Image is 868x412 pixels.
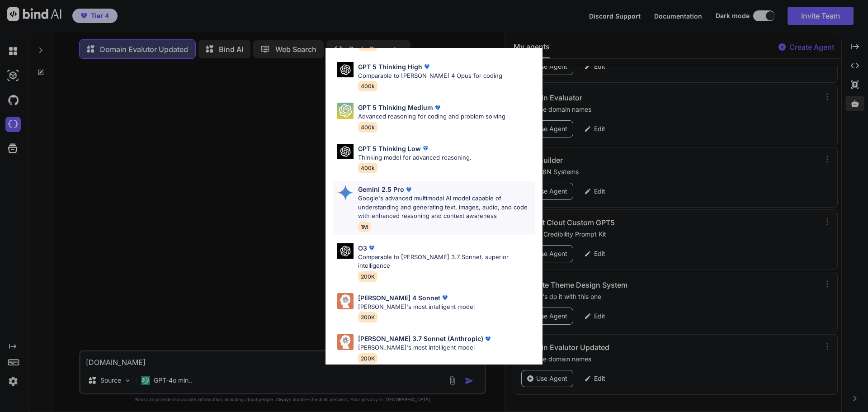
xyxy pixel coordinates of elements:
p: GPT 5 Thinking High [358,62,422,71]
p: Thinking model for advanced reasoning. [358,153,472,162]
img: Pick Models [337,243,354,259]
img: premium [433,103,442,112]
img: premium [440,293,449,302]
p: [PERSON_NAME] 3.7 Sonnet (Anthropic) [358,334,483,343]
img: premium [421,144,430,153]
img: premium [367,243,376,252]
img: Pick Models [337,144,354,160]
img: premium [483,334,492,343]
img: premium [404,185,413,194]
p: [PERSON_NAME]'s most intelligent model [358,303,475,312]
p: Gemini 2.5 Pro [358,185,404,194]
span: 1M [358,222,371,232]
span: 200K [358,271,377,282]
p: GPT 5 Thinking Low [358,144,421,153]
p: O3 [358,243,367,253]
p: [PERSON_NAME] 4 Sonnet [358,293,440,303]
p: Comparable to [PERSON_NAME] 3.7 Sonnet, superior intelligence [358,253,535,270]
p: Advanced reasoning for coding and problem solving [358,112,505,121]
img: Pick Models [337,185,354,201]
img: Pick Models [337,103,354,119]
img: Pick Models [337,334,354,350]
span: 400k [358,163,377,173]
img: Pick Models [337,62,354,78]
img: premium [422,62,431,71]
img: Pick Models [337,293,354,309]
span: 200K [358,312,377,322]
span: 400k [358,122,377,133]
span: 200K [358,353,377,364]
p: [PERSON_NAME]'s most intelligent model [358,343,492,352]
p: Google's advanced multimodal AI model capable of understanding and generating text, images, audio... [358,194,535,221]
p: Comparable to [PERSON_NAME] 4 Opus for coding [358,71,502,81]
p: GPT 5 Thinking Medium [358,103,433,112]
span: 400k [358,81,377,91]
